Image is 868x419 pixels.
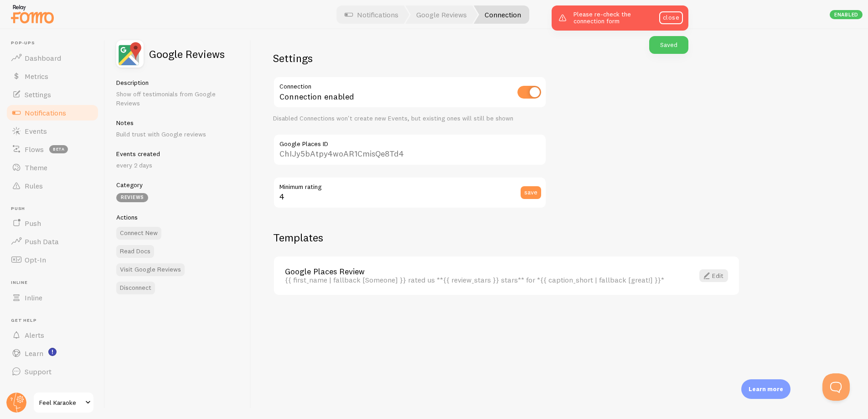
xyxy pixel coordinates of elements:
[273,76,547,110] div: Connection enabled
[116,193,148,202] div: Reviews
[25,255,46,264] span: Opt-In
[11,280,99,286] span: Inline
[116,161,240,170] p: every 2 days
[5,288,99,307] a: Inline
[116,150,240,158] h5: Events created
[25,163,47,172] span: Theme
[25,90,51,99] span: Settings
[285,267,683,276] a: Google Places Review
[741,379,790,399] div: Learn more
[25,181,43,190] span: Rules
[116,79,240,87] h5: Description
[5,122,99,140] a: Events
[116,213,240,221] h5: Actions
[25,108,66,117] span: Notifications
[25,219,41,228] span: Push
[521,186,541,199] button: save
[5,67,99,85] a: Metrics
[116,119,240,127] h5: Notes
[49,145,68,153] span: beta
[116,181,240,189] h5: Category
[116,227,161,240] button: Connect New
[149,48,225,59] h2: Google Reviews
[25,330,44,340] span: Alerts
[25,126,47,136] span: Events
[25,72,48,81] span: Metrics
[25,237,59,246] span: Push Data
[10,2,55,26] img: fomo-relay-logo-orange.svg
[5,214,99,232] a: Push
[116,282,155,294] button: Disconnect
[5,177,99,195] a: Rules
[5,362,99,381] a: Support
[33,392,94,414] a: Feel Karaoke
[5,251,99,269] a: Opt-In
[5,158,99,177] a: Theme
[5,85,99,104] a: Settings
[11,40,99,46] span: Pop-ups
[11,206,99,212] span: Push
[25,367,52,376] span: Support
[649,36,688,54] div: Saved
[5,232,99,251] a: Push Data
[25,349,43,358] span: Learn
[116,263,185,276] a: Visit Google Reviews
[5,49,99,67] a: Dashboard
[749,385,783,393] p: Learn more
[116,130,240,139] p: Build trust with Google reviews
[5,326,99,344] a: Alerts
[552,5,688,31] div: Please re-check the connection form
[116,40,144,68] img: fomo_icons_google_review.svg
[116,245,154,258] a: Read Docs
[285,276,683,284] div: {{ first_name | fallback [Someone] }} rated us **{{ review_stars }} stars** for *{{ caption_short...
[273,177,547,192] label: Minimum rating
[25,53,61,63] span: Dashboard
[116,89,240,108] p: Show off testimonials from Google Reviews
[659,11,683,24] a: close
[25,145,44,154] span: Flows
[25,293,42,302] span: Inline
[699,269,728,282] a: Edit
[273,115,547,123] div: Disabled Connections won't create new Events, but existing ones will still be shown
[5,140,99,158] a: Flows beta
[273,134,547,166] input: Ch167fj4j2odmfghaFxP8
[273,230,740,245] h2: Templates
[273,51,547,65] h2: Settings
[273,177,547,209] input: 3
[39,397,83,408] span: Feel Karaoke
[822,373,850,401] iframe: Help Scout Beacon - Open
[5,104,99,122] a: Notifications
[11,318,99,324] span: Get Help
[48,348,57,356] svg: <p>Watch New Feature Tutorials!</p>
[273,134,547,149] label: Google Places ID
[5,344,99,362] a: Learn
